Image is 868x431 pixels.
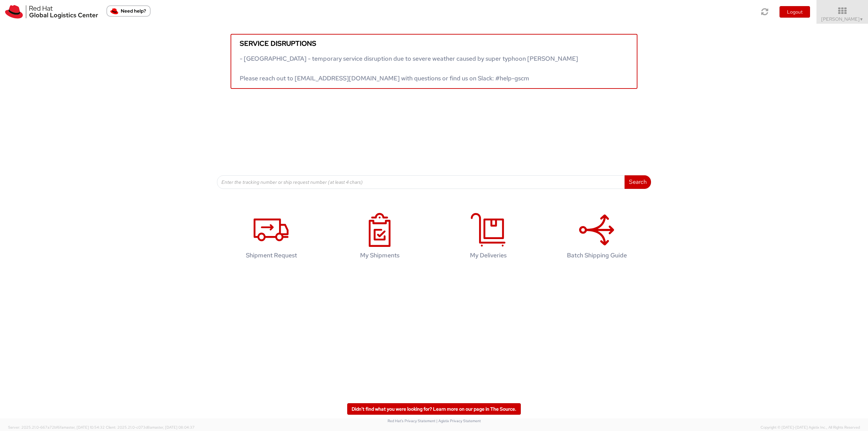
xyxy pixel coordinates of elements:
[347,403,521,415] a: Didn't find what you were looking for? Learn more on our page in The Source.
[240,55,578,82] span: - [GEOGRAPHIC_DATA] - temporary service disruption due to severe weather caused by super typhoon ...
[106,5,151,17] button: Need help?
[546,206,648,269] a: Batch Shipping Guide
[821,16,864,22] span: [PERSON_NAME]
[761,425,860,430] span: Copyright © [DATE]-[DATE] Agistix Inc., All Rights Reserved
[625,175,651,189] button: Search
[152,425,195,430] span: master, [DATE] 08:04:37
[329,206,431,269] a: My Shipments
[860,17,864,22] span: ▼
[63,425,105,430] span: master, [DATE] 10:54:32
[436,418,481,423] a: | Agistix Privacy Statement
[388,418,435,423] a: Red Hat's Privacy Statement
[220,206,322,269] a: Shipment Request
[228,252,315,259] h4: Shipment Request
[553,252,640,259] h4: Batch Shipping Guide
[5,5,98,19] img: rh-logistics-00dfa346123c4ec078e1.svg
[445,252,532,259] h4: My Deliveries
[231,34,637,89] a: Service disruptions - [GEOGRAPHIC_DATA] - temporary service disruption due to severe weather caus...
[780,6,810,18] button: Logout
[437,206,539,269] a: My Deliveries
[240,40,628,47] h5: Service disruptions
[217,175,625,189] input: Enter the tracking number or ship request number (at least 4 chars)
[336,252,423,259] h4: My Shipments
[8,425,105,430] span: Server: 2025.21.0-667a72bf6fa
[106,425,195,430] span: Client: 2025.21.0-c073d8a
